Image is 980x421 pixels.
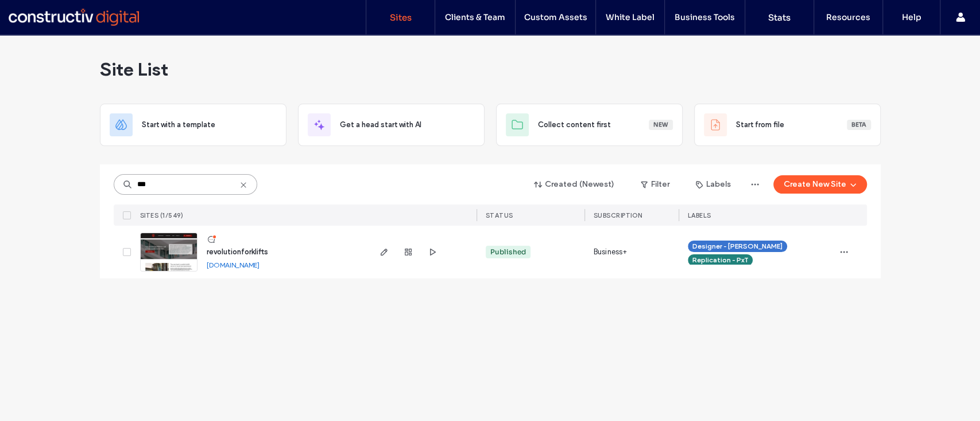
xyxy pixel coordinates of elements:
[594,211,642,219] span: SUBSCRIPTION
[538,119,611,131] span: Collect content first
[826,12,870,22] label: Resources
[26,8,49,18] span: Help
[390,12,412,23] label: Sites
[524,12,587,22] label: Custom Assets
[736,119,784,131] span: Start from file
[207,261,259,269] a: [DOMAIN_NAME]
[496,104,683,146] div: Collect content firstNew
[847,120,871,130] div: Beta
[694,104,881,146] div: Start from fileBeta
[773,175,867,194] button: Create New Site
[685,175,741,194] button: Labels
[100,58,168,81] span: Site List
[675,12,735,22] label: Business Tools
[692,241,783,251] span: Designer - [PERSON_NAME]
[524,175,625,194] button: Created (Newest)
[142,119,215,131] span: Start with a template
[629,175,681,194] button: Filter
[340,119,421,131] span: Get a head start with AI
[649,120,673,130] div: New
[298,104,485,146] div: Get a head start with AI
[445,12,505,22] label: Clients & Team
[902,12,921,22] label: Help
[606,12,654,22] label: White Label
[768,12,791,23] label: Stats
[692,255,748,265] span: Replication - PxT
[207,247,268,256] span: revolutionforklifts
[688,211,711,219] span: LABELS
[490,247,526,257] div: Published
[140,211,184,219] span: SITES (1/549)
[207,247,268,257] a: revolutionforklifts
[594,246,627,258] span: Business+
[100,104,286,146] div: Start with a template
[486,211,513,219] span: STATUS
